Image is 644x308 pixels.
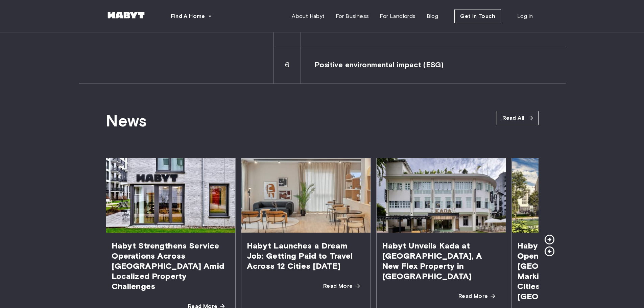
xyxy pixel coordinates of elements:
span: Habyt Strengthens Service Operations Across [GEOGRAPHIC_DATA] Amid Localized Property Challenges [106,233,235,300]
span: Habyt Launches a Dream Job: Getting Paid to Travel Across 12 Cities [DATE] [241,233,371,279]
span: For Business [336,12,369,20]
span: Log in [517,12,533,20]
a: Blog [421,9,444,23]
b: Positive environmental impact (ESG) [314,60,444,69]
a: Read More [318,279,365,293]
span: 6 [285,60,289,70]
span: Read More [323,282,353,290]
span: Find A Home [171,12,205,20]
span: For Landlords [380,12,415,20]
span: Read All [502,114,524,122]
button: Get in Touch [454,9,501,23]
span: Get in Touch [460,12,495,20]
a: For Business [330,9,375,23]
a: Log in [512,9,538,23]
img: Habyt [106,12,146,19]
span: Habyt Unveils Kada at [GEOGRAPHIC_DATA], A New Flex Property in [GEOGRAPHIC_DATA] [377,233,506,289]
span: Read More [458,292,488,300]
a: For Landlords [374,9,421,23]
span: About Habyt [292,12,325,20]
a: Read More [453,289,500,303]
a: Read All [497,111,538,125]
button: Find A Home [165,9,217,23]
a: About Habyt [286,9,330,23]
span: News [106,111,147,131]
span: Blog [427,12,438,20]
